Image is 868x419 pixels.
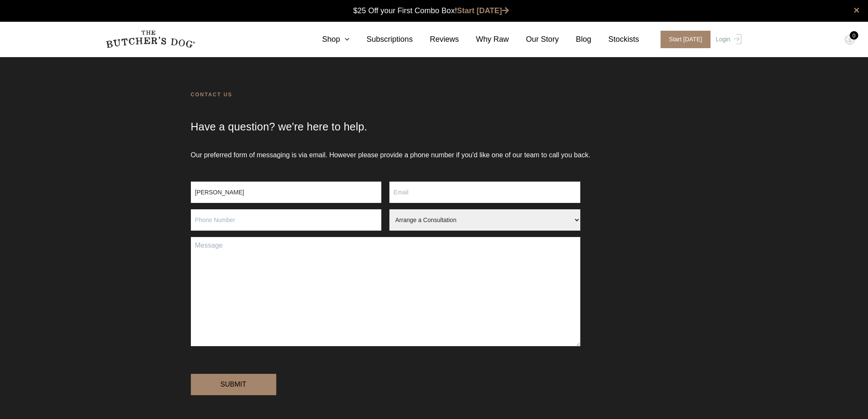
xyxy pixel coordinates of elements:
[713,31,741,48] a: Login
[191,374,276,395] input: Submit
[191,182,678,410] form: Contact form
[305,34,349,45] a: Shop
[591,34,639,45] a: Stockists
[509,34,559,45] a: Our Story
[457,6,509,15] a: Start [DATE]
[559,34,591,45] a: Blog
[389,182,580,203] input: Email
[413,34,459,45] a: Reviews
[853,5,859,15] a: close
[191,150,678,182] p: Our preferred form of messaging is via email. However please provide a phone number if you'd like...
[349,34,412,45] a: Subscriptions
[652,31,714,48] a: Start [DATE]
[191,90,678,120] h1: Contact Us
[850,31,858,40] div: 0
[845,34,855,45] img: TBD_Cart-Empty.png
[191,120,678,150] h2: Have a question? we're here to help.
[459,34,509,45] a: Why Raw
[660,31,711,48] span: Start [DATE]
[191,182,382,203] input: Full Name
[191,209,382,231] input: Phone Number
